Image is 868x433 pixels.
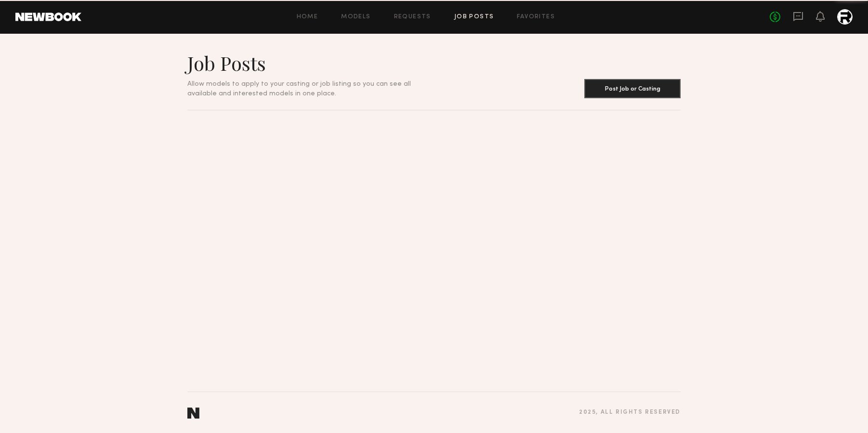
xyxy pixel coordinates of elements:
div: 2025 , all rights reserved [579,409,681,416]
a: Requests [394,14,431,20]
a: Favorites [517,14,555,20]
a: Job Posts [454,14,494,20]
button: Post Job or Casting [584,79,681,98]
span: Allow models to apply to your casting or job listing so you can see all available and interested ... [187,81,411,97]
h1: Job Posts [187,51,434,75]
a: Home [297,14,318,20]
a: Models [341,14,370,20]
